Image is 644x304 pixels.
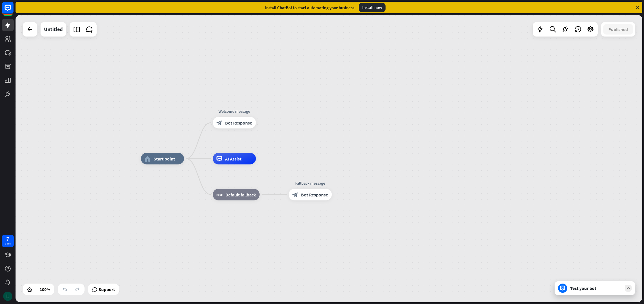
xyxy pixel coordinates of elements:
span: Bot Response [301,192,328,198]
i: block_fallback [216,192,223,198]
span: Start point [154,156,175,162]
a: 7 days [2,235,14,247]
i: block_bot_response [292,192,298,198]
div: days [5,242,11,246]
div: Untitled [44,22,63,37]
div: Welcome message [208,108,260,114]
span: Default fallback [225,192,256,198]
div: 7 [6,236,9,242]
div: 100% [38,285,52,294]
i: block_bot_response [216,120,222,126]
div: Install ChatBot to start automating your business [265,5,354,10]
span: Bot Response [225,120,252,126]
i: home_2 [145,156,151,162]
button: Published [603,24,633,35]
div: Install now [359,3,386,12]
span: Support [99,285,115,294]
div: Test your bot [570,285,622,291]
div: Fallback message [284,180,336,186]
button: Open LiveChat chat widget [5,2,22,20]
span: AI Assist [225,156,241,162]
